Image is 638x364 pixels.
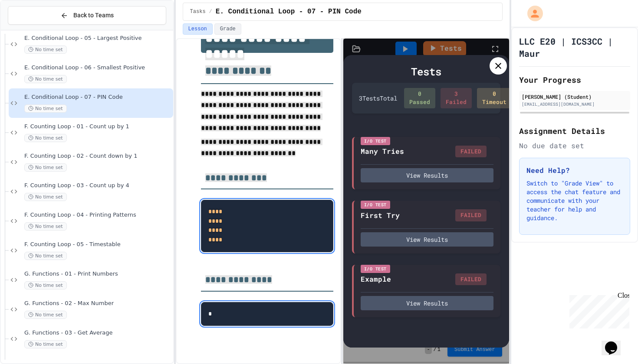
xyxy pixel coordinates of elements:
[519,140,630,151] div: No due date set
[24,311,67,319] span: No time set
[24,104,67,113] span: No time set
[361,210,400,221] div: First Try
[216,6,362,17] span: E. Conditional Loop - 07 - PIN Code
[24,35,171,42] span: E. Conditional Loop - 05 - Largest Positive
[477,88,512,108] div: 0 Timeout
[24,45,67,54] span: No time set
[455,146,487,158] div: FAILED
[352,64,500,79] div: Tests
[183,23,213,35] button: Lesson
[3,3,60,55] div: Chat with us now!Close
[24,300,171,307] span: G. Functions - 02 - Max Number
[24,270,171,278] span: G. Functions - 01 - Print Numbers
[24,153,171,160] span: F. Counting Loop - 02 - Count down by 1
[361,201,390,209] div: I/O Test
[190,8,206,15] span: Tasks
[526,179,623,222] p: Switch to "Grade View" to access the chat feature and communicate with your teacher for help and ...
[361,137,390,145] div: I/O Test
[602,329,629,355] iframe: chat widget
[24,134,67,142] span: No time set
[24,340,67,348] span: No time set
[361,232,493,247] button: View Results
[522,93,628,101] div: [PERSON_NAME] (Student)
[455,273,487,286] div: FAILED
[24,64,171,71] span: E. Conditional Loop - 06 - Smallest Positive
[519,125,630,137] h2: Assignment Details
[24,94,171,101] span: E. Conditional Loop - 07 - PIN Code
[24,193,67,201] span: No time set
[24,123,171,130] span: F. Counting Loop - 01 - Count up by 1
[519,74,630,86] h2: Your Progress
[361,296,493,310] button: View Results
[361,146,404,156] div: Many Tries
[24,329,171,337] span: G. Functions - 03 - Get Average
[24,281,67,289] span: No time set
[24,252,67,260] span: No time set
[361,265,390,273] div: I/O Test
[522,101,628,107] div: [EMAIL_ADDRESS][DOMAIN_NAME]
[404,88,435,108] div: 0 Passed
[526,165,623,175] h3: Need Help?
[455,209,487,221] div: FAILED
[24,211,171,219] span: F. Counting Loop - 04 - Printing Patterns
[361,168,493,182] button: View Results
[214,23,241,35] button: Grade
[566,292,629,328] iframe: chat widget
[24,75,67,83] span: No time set
[24,222,67,231] span: No time set
[518,3,545,23] div: My Account
[24,163,67,172] span: No time set
[359,94,397,103] div: 3 Test s Total
[24,241,171,248] span: F. Counting Loop - 05 - Timestable
[361,274,391,284] div: Example
[8,6,166,25] button: Back to Teams
[519,35,630,59] h1: LLC E20 | ICS3CC | Maur
[73,11,114,20] span: Back to Teams
[441,88,472,108] div: 3 Failed
[209,8,212,15] span: /
[24,182,171,189] span: F. Counting Loop - 03 - Count up by 4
